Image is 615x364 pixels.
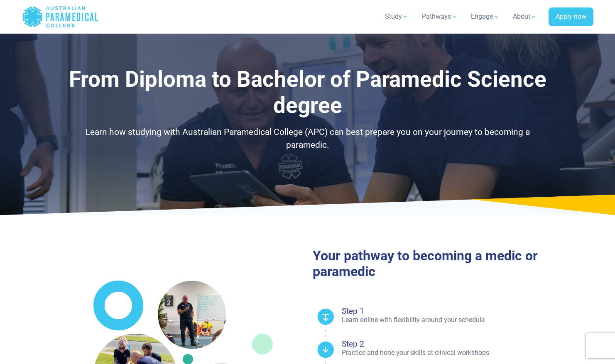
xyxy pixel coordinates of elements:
[65,126,551,152] p: Learn how studying with Australian Paramedical College (APC) can best prepare you on your journey...
[342,315,593,325] p: Learn online with flexibility around your schedule
[342,340,593,348] h4: Step 2
[342,348,593,357] p: Practice and hone your skills at clinical workshops
[380,5,414,28] a: Study
[417,5,463,28] a: Pathways
[466,5,505,28] a: Engage
[342,307,593,315] h4: Step 1
[313,248,593,280] h2: Your pathway to becoming a medic or paramedic
[508,5,542,28] a: About
[65,66,551,119] h1: From Diploma to Bachelor of Paramedic Science degree
[549,7,593,27] a: Apply now
[22,3,99,30] a: Australian Paramedical College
